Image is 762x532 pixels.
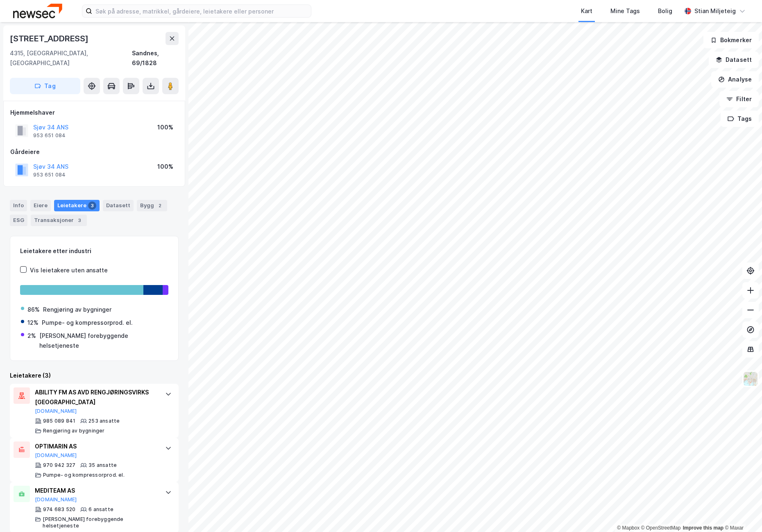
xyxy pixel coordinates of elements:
[709,52,759,68] button: Datasett
[75,216,84,224] div: 3
[88,418,120,424] div: 253 ansatte
[10,48,132,68] div: 4315, [GEOGRAPHIC_DATA], [GEOGRAPHIC_DATA]
[54,200,100,211] div: Leietakere
[92,5,311,17] input: Søk på adresse, matrikkel, gårdeiere, leietakere eller personer
[721,111,759,127] button: Tags
[27,331,36,341] div: 2%
[35,486,157,496] div: MEDITEAM AS
[103,200,134,211] div: Datasett
[610,6,640,16] div: Mine Tags
[31,215,87,226] div: Transaksjoner
[658,6,672,16] div: Bolig
[27,318,39,328] div: 12%
[30,265,108,275] div: Vis leietakere uten ansatte
[88,462,117,469] div: 35 ansatte
[27,305,40,315] div: 86%
[10,147,178,157] div: Gårdeiere
[20,246,168,256] div: Leietakere etter industri
[617,525,640,531] a: Mapbox
[43,506,75,513] div: 974 683 520
[30,200,51,211] div: Eiere
[35,452,77,459] button: [DOMAIN_NAME]
[10,215,27,226] div: ESG
[39,331,168,351] div: [PERSON_NAME] forebyggende helsetjeneste
[42,318,133,328] div: Pumpe- og kompressorprod. el.
[10,32,90,45] div: [STREET_ADDRESS]
[35,496,77,503] button: [DOMAIN_NAME]
[137,200,167,211] div: Bygg
[711,71,759,88] button: Analyse
[132,48,179,68] div: Sandnes, 69/1828
[10,108,178,118] div: Hjemmelshaver
[43,418,75,424] div: 985 089 841
[43,516,157,529] div: [PERSON_NAME] forebyggende helsetjeneste
[88,506,113,513] div: 6 ansatte
[33,172,66,178] div: 953 651 084
[43,428,105,434] div: Rengjøring av bygninger
[35,387,157,407] div: ABILITY FM AS AVD RENGJØRINGSVIRKS [GEOGRAPHIC_DATA]
[43,462,75,469] div: 970 942 327
[10,200,27,211] div: Info
[157,122,173,132] div: 100%
[694,6,736,16] div: Stian Miljeteig
[156,201,164,210] div: 2
[33,132,66,139] div: 953 651 084
[721,493,762,532] div: Kontrollprogram for chat
[35,408,77,414] button: [DOMAIN_NAME]
[157,162,173,172] div: 100%
[10,371,179,380] div: Leietakere (3)
[719,91,759,107] button: Filter
[641,525,681,531] a: OpenStreetMap
[13,4,62,18] img: newsec-logo.f6e21ccffca1b3a03d2d.png
[10,78,80,94] button: Tag
[683,525,723,531] a: Improve this map
[43,305,111,315] div: Rengjøring av bygninger
[581,6,592,16] div: Kart
[721,493,762,532] iframe: Chat Widget
[743,371,758,387] img: Z
[88,201,96,210] div: 3
[703,32,759,48] button: Bokmerker
[43,472,125,478] div: Pumpe- og kompressorprod. el.
[35,441,157,451] div: OPTIMARIN AS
